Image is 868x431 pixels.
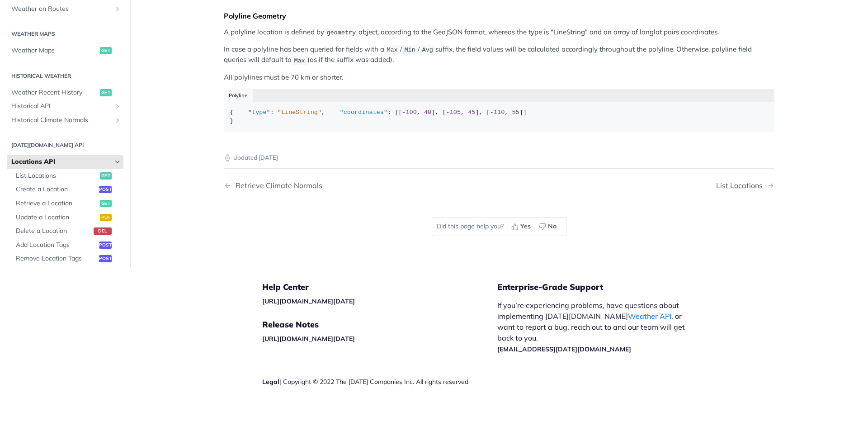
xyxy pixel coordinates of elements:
a: Add Location Tagspost [11,238,123,252]
span: No [548,222,557,231]
button: No [536,220,561,233]
a: Retrieve a Locationget [11,197,123,210]
a: Next Page: List Locations [716,181,774,190]
span: 100 [406,109,416,116]
a: Weather API [628,312,671,321]
a: Create a Locationpost [11,183,123,196]
span: Weather Maps [11,46,98,55]
p: In case a polyline has been queried for fields with a / / suffix, the field values will be calcul... [224,44,774,66]
span: get [100,172,112,180]
span: 105 [450,109,461,116]
h5: Enterprise-Grade Support [497,282,709,293]
span: Weather Recent History [11,88,98,97]
span: List Locations [16,171,98,180]
span: Create a Location [16,185,97,194]
span: put [100,214,112,221]
span: Locations API [11,157,112,166]
h5: Release Notes [262,319,497,330]
a: Weather on RoutesShow subpages for Weather on Routes [7,2,123,16]
span: Remove Location Tags [16,254,97,263]
span: Yes [520,222,531,231]
span: geometry [326,29,356,36]
h5: Help Center [262,282,497,293]
a: Weather Recent Historyget [7,86,123,99]
h2: Weather Maps [7,30,123,38]
a: Historical APIShow subpages for Historical API [7,99,123,113]
a: Remove Location Tagspost [11,252,123,265]
p: If you’re experiencing problems, have questions about implementing [DATE][DOMAIN_NAME] , or want ... [497,300,694,354]
span: 55 [512,109,519,116]
a: Insights APIShow subpages for Insights API [7,267,123,280]
div: Polyline Geometry [224,11,774,20]
span: Retrieve a Location [16,199,98,208]
span: - [446,109,450,116]
span: get [100,47,112,54]
span: Historical API [11,102,112,111]
div: Retrieve Climate Normals [231,181,322,190]
nav: Pagination Controls [224,172,774,199]
h2: Historical Weather [7,72,123,80]
a: Update a Locationput [11,211,123,224]
span: Delete a Location [16,227,91,236]
a: [URL][DOMAIN_NAME][DATE] [262,297,355,305]
div: { : , : [[ , ], [ , ], [ , ]] } [230,108,769,126]
h2: [DATE][DOMAIN_NAME] API [7,141,123,149]
span: - [490,109,494,116]
span: post [99,242,112,249]
a: Previous Page: Retrieve Climate Normals [224,181,460,190]
span: 110 [494,109,505,116]
span: Add Location Tags [16,241,97,250]
a: Legal [262,378,279,386]
div: | Copyright © 2022 The [DATE] Companies Inc. All rights reserved [262,377,497,386]
button: Show subpages for Historical Climate Normals [114,117,121,124]
span: Weather on Routes [11,5,112,14]
a: List Locationsget [11,169,123,183]
span: get [100,89,112,96]
span: Max [294,57,305,64]
div: List Locations [716,181,767,190]
a: Delete a Locationdel [11,224,123,238]
span: Avg [422,47,433,53]
p: Updated [DATE] [224,153,774,162]
span: "LineString" [278,109,321,116]
a: [EMAIL_ADDRESS][DATE][DOMAIN_NAME] [497,345,631,353]
button: Hide subpages for Locations API [114,158,121,166]
span: Min [404,47,415,53]
span: - [402,109,406,116]
p: All polylines must be 70 km or shorter. [224,72,774,83]
span: 45 [468,109,475,116]
a: Weather Mapsget [7,44,123,57]
a: [URL][DOMAIN_NAME][DATE] [262,335,355,343]
span: 40 [424,109,431,116]
span: post [99,255,112,262]
span: post [99,186,112,193]
span: Max [387,47,397,53]
button: Yes [508,220,536,233]
a: Locations APIHide subpages for Locations API [7,155,123,169]
span: "type" [248,109,270,116]
span: del [94,227,112,235]
span: Historical Climate Normals [11,116,112,125]
button: Show subpages for Historical API [114,103,121,110]
p: A polyline location is defined by object, according to the GeoJSON format, whereas the type is "L... [224,27,774,38]
div: Did this page help you? [432,217,566,236]
span: Update a Location [16,213,98,222]
a: Historical Climate NormalsShow subpages for Historical Climate Normals [7,114,123,127]
span: get [100,200,112,207]
button: Show subpages for Weather on Routes [114,5,121,13]
span: "coordinates" [340,109,387,116]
